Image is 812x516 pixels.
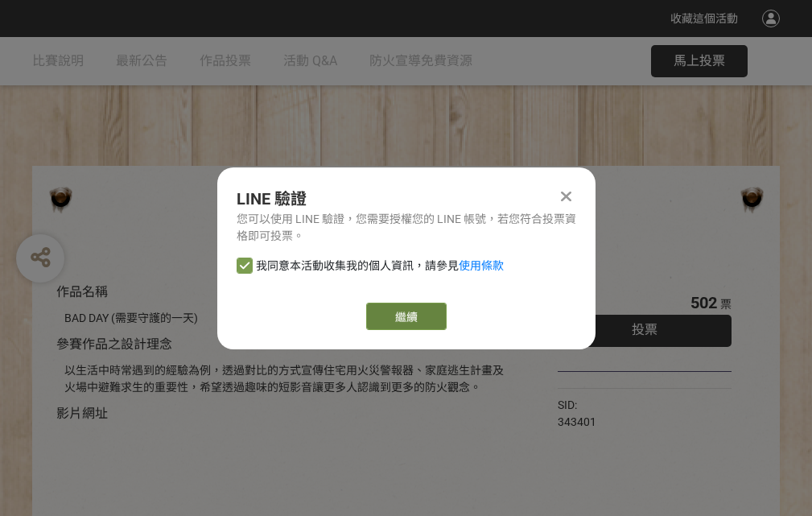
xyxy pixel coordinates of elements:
span: 比賽說明 [32,53,84,68]
div: 您可以使用 LINE 驗證，您需要授權您的 LINE 帳號，若您符合投票資格即可投票。 [237,211,576,245]
span: 影片網址 [56,406,108,421]
span: 作品投票 [200,53,251,68]
span: 活動 Q&A [283,53,337,68]
span: 收藏這個活動 [670,12,738,25]
span: 票 [720,298,732,311]
span: 作品名稱 [56,284,108,299]
a: 繼續 [366,303,447,330]
span: 最新公告 [116,53,167,68]
a: 比賽說明 [32,37,84,85]
span: SID: 343401 [558,398,596,428]
span: 投票 [632,322,657,337]
span: 馬上投票 [674,53,725,68]
iframe: Facebook Share [600,397,681,413]
div: BAD DAY (需要守護的一天) [64,310,509,327]
div: LINE 驗證 [237,187,576,211]
a: 最新公告 [116,37,167,85]
button: 馬上投票 [651,45,748,77]
a: 防火宣導免費資源 [369,37,472,85]
a: 活動 Q&A [283,37,337,85]
span: 我同意本活動收集我的個人資訊，請參見 [256,258,504,275]
span: 防火宣導免費資源 [369,53,472,68]
span: 參賽作品之設計理念 [56,336,172,352]
a: 作品投票 [200,37,251,85]
span: 502 [690,293,717,312]
a: 使用條款 [459,259,504,272]
div: 以生活中時常遇到的經驗為例，透過對比的方式宣傳住宅用火災警報器、家庭逃生計畫及火場中避難求生的重要性，希望透過趣味的短影音讓更多人認識到更多的防火觀念。 [64,362,509,396]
